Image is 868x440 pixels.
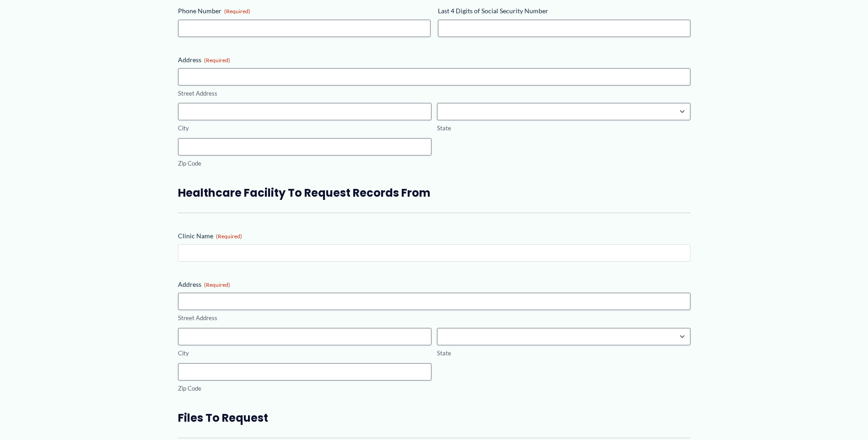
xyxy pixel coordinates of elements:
[204,281,230,288] span: (Required)
[178,384,431,393] label: Zip Code
[178,231,690,241] label: Clinic Name
[178,159,431,168] label: Zip Code
[178,349,431,358] label: City
[178,124,431,133] label: City
[178,314,690,322] label: Street Address
[178,280,230,289] legend: Address
[437,124,690,133] label: State
[224,8,250,15] span: (Required)
[437,349,690,358] label: State
[204,57,230,64] span: (Required)
[438,6,690,16] label: Last 4 Digits of Social Security Number
[178,55,230,64] legend: Address
[216,233,242,240] span: (Required)
[178,411,690,425] h3: Files to Request
[178,6,431,16] label: Phone Number
[178,89,690,98] label: Street Address
[178,186,690,200] h3: Healthcare Facility to request records from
